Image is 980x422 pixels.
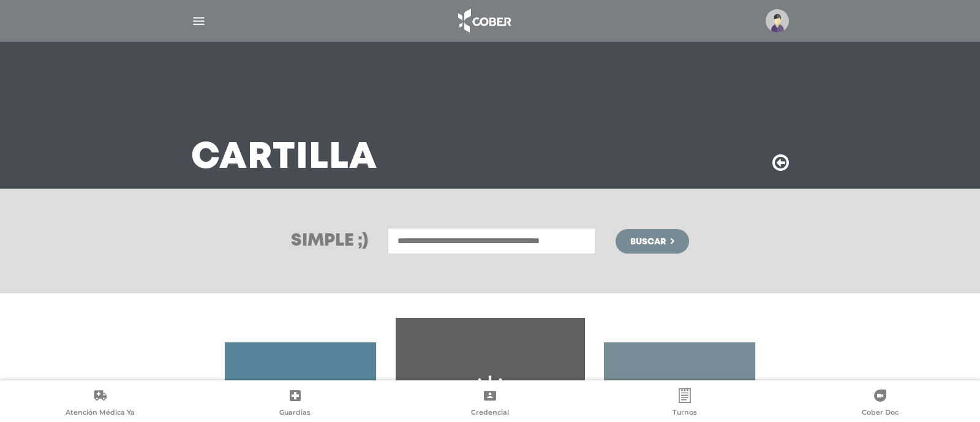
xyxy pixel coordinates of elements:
[2,388,197,420] a: Atención Médica Ya
[451,6,516,36] img: logo_cober_home-white.png
[471,408,509,419] span: Credencial
[673,408,697,419] span: Turnos
[393,388,587,420] a: Credencial
[630,238,666,246] span: Buscar
[862,408,899,419] span: Cober Doc
[191,142,377,174] h3: Cartilla
[66,408,135,419] span: Atención Médica Ya
[783,388,978,420] a: Cober Doc
[616,229,689,254] button: Buscar
[291,233,368,250] h3: Simple ;)
[766,9,789,32] img: profile-placeholder.svg
[587,388,782,420] a: Turnos
[279,408,311,419] span: Guardias
[191,13,206,29] img: Cober_menu-lines-white.svg
[197,388,392,420] a: Guardias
